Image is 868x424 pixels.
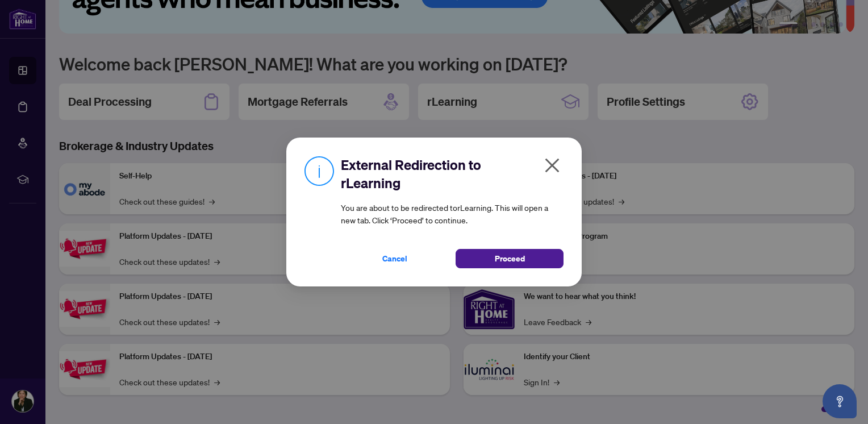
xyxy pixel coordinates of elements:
span: Proceed [495,250,525,268]
h2: External Redirection to rLearning [341,156,564,192]
img: Info Icon [304,156,334,186]
button: Proceed [456,249,564,268]
span: close [543,156,561,174]
button: Cancel [341,249,449,268]
div: You are about to be redirected to rLearning . This will open a new tab. Click ‘Proceed’ to continue. [341,156,564,268]
span: Cancel [382,250,407,268]
button: Open asap [823,384,857,418]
